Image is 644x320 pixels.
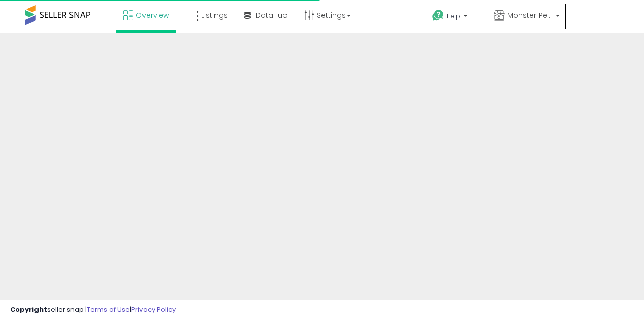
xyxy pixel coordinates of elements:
i: Get Help [432,9,444,22]
strong: Copyright [10,305,47,314]
a: Privacy Policy [131,305,176,314]
a: Terms of Use [87,305,130,314]
a: Help [424,2,485,33]
span: Help [447,12,460,20]
span: Monster Pets [507,10,553,20]
span: Overview [136,10,169,20]
span: DataHub [256,10,288,20]
div: seller snap | | [10,305,176,315]
span: Listings [201,10,228,20]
